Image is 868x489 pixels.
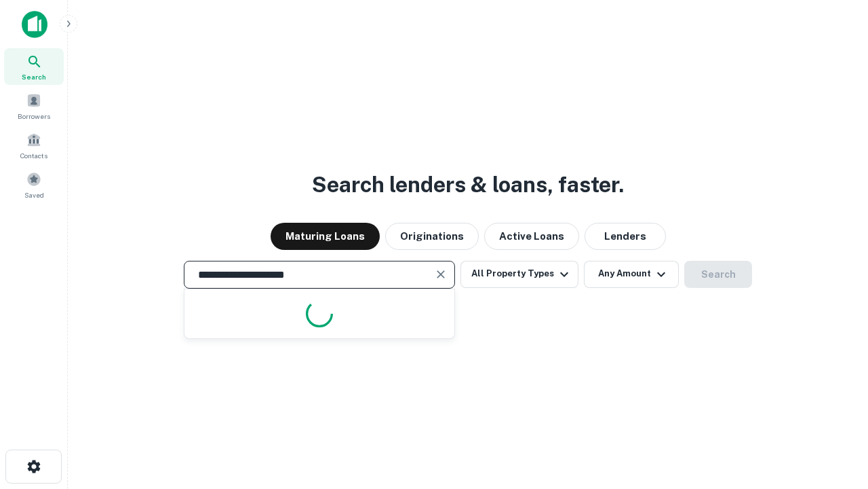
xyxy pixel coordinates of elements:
[585,223,666,250] button: Lenders
[484,223,579,250] button: Active Loans
[271,223,380,250] button: Maturing Loans
[460,261,578,288] button: All Property Types
[584,261,679,288] button: Any Amount
[312,168,624,201] h3: Search lenders & loans, faster.
[385,223,479,250] button: Originations
[4,127,64,164] a: Contacts
[431,265,450,284] button: Clear
[4,88,64,124] a: Borrowers
[22,71,46,82] span: Search
[24,189,44,200] span: Saved
[22,11,47,38] img: capitalize-icon.png
[800,380,868,446] iframe: Chat Widget
[4,166,64,203] a: Saved
[4,48,64,85] a: Search
[20,150,47,161] span: Contacts
[18,111,50,122] span: Borrowers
